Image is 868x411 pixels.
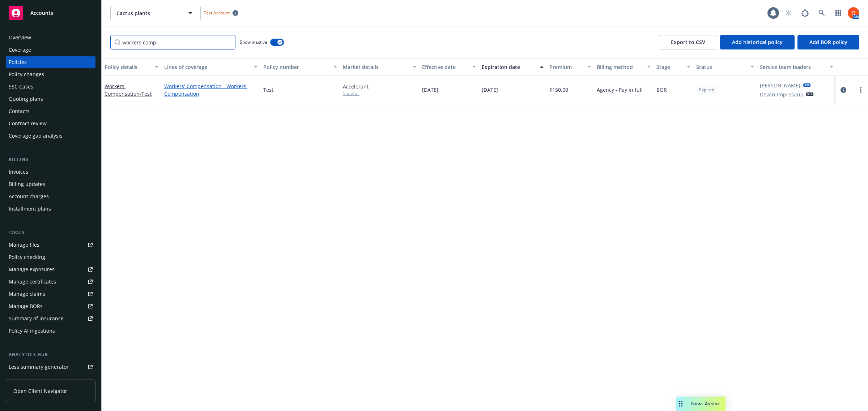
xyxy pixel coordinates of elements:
div: SSC Cases [9,81,33,92]
a: Report a Bug [798,6,812,20]
div: Policy changes [9,69,44,80]
a: Policy AI ingestions [6,325,95,337]
div: Manage exposures [9,264,55,275]
div: Premium [549,63,583,71]
a: Switch app [831,6,846,20]
div: Market details [343,63,409,71]
input: Filter by keyword... [110,35,235,49]
div: Manage claims [9,288,45,300]
a: Search [814,6,829,20]
span: Open Client Navigator [13,387,67,395]
a: Overview [6,32,95,43]
div: Analytics hub [6,351,95,358]
div: Tools [6,229,95,236]
a: Contract review [6,118,95,129]
a: Manage certificates [6,276,95,287]
span: Show inactive [240,39,267,45]
button: Add BOR policy [797,35,859,49]
a: Devari Impresario [760,91,803,98]
a: Accounts [6,3,95,23]
span: Test Account [201,9,241,17]
a: Coverage [6,44,95,56]
div: Service team leaders [760,63,826,71]
a: Workers' Compensation [105,83,152,97]
div: Billing method [597,63,643,71]
div: Expiration date [482,63,536,71]
div: Status [696,63,746,71]
a: circleInformation [839,86,848,94]
button: Premium [546,58,594,75]
span: Add historical policy [732,39,783,46]
div: Summary of insurance [9,313,64,324]
span: - Test [140,90,152,97]
button: Export to CSV [659,35,717,49]
button: Status [693,58,757,75]
span: Accounts [30,10,53,16]
span: Show all [343,90,417,96]
div: Policies [9,56,27,68]
div: Coverage [9,44,31,56]
div: Policy details [105,63,150,71]
div: Invoices [9,166,28,178]
div: Installment plans [9,203,51,215]
div: Coverage gap analysis [9,130,63,142]
a: Billing updates [6,178,95,190]
div: Contacts [9,105,30,117]
button: Policy number [260,58,340,75]
a: SSC Cases [6,81,95,92]
div: Billing [6,156,95,163]
div: Policy checking [9,251,45,263]
button: Add historical policy [720,35,795,49]
a: more [856,86,865,94]
a: [PERSON_NAME] [760,82,800,89]
div: Contract review [9,118,47,129]
div: Manage BORs [9,300,43,312]
a: Policy checking [6,251,95,263]
a: Invoices [6,166,95,178]
div: Account charges [9,191,49,202]
button: Cactus plants [110,6,201,20]
div: Effective date [422,63,468,71]
a: Summary of insurance [6,313,95,324]
button: Lines of coverage [161,58,260,75]
a: Manage files [6,239,95,251]
span: Test Account [204,10,230,16]
button: Effective date [419,58,479,75]
span: Add BOR policy [809,39,847,46]
span: [DATE] [482,86,498,94]
a: Coverage gap analysis [6,130,95,142]
a: Manage exposures [6,264,95,275]
div: Drag to move [676,397,685,411]
a: Quoting plans [6,93,95,105]
a: Manage claims [6,288,95,300]
span: Nova Assist [691,401,720,407]
button: Policy details [102,58,161,75]
div: Policy number [263,63,329,71]
button: Nova Assist [676,397,726,411]
span: [DATE] [422,86,438,94]
span: Agency - Pay in full [597,86,643,94]
span: Expired [699,87,714,93]
a: Contacts [6,105,95,117]
button: Stage [654,58,693,75]
div: Overview [9,32,31,43]
div: Accelerant [343,83,417,90]
div: Lines of coverage [164,63,250,71]
a: Policy changes [6,69,95,80]
a: Policies [6,56,95,68]
div: Manage certificates [9,276,56,287]
a: Installment plans [6,203,95,215]
div: Policy AI ingestions [9,325,55,337]
div: Billing updates [9,178,45,190]
a: Account charges [6,191,95,202]
div: Manage files [9,239,39,251]
span: $150.00 [549,86,568,94]
a: Start snowing [781,6,796,20]
div: Loss summary generator [9,361,69,373]
div: Quoting plans [9,93,43,105]
button: Market details [340,58,420,75]
button: Expiration date [479,58,546,75]
button: Service team leaders [757,58,837,75]
div: Stage [656,63,682,71]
